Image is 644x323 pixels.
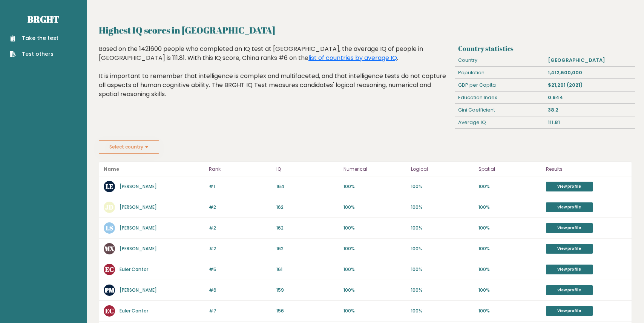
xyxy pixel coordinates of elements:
p: 100% [478,266,541,273]
p: 100% [478,225,541,231]
p: 100% [343,308,406,314]
p: 100% [411,225,474,231]
p: 100% [411,204,474,211]
a: View profile [546,285,593,295]
p: Logical [411,165,474,174]
a: Brght [28,13,59,25]
p: 162 [276,204,339,211]
p: 100% [411,308,474,314]
a: [PERSON_NAME] [120,287,157,293]
a: View profile [546,244,593,254]
a: Euler Cantor [120,308,148,314]
p: IQ [276,165,339,174]
p: 164 [276,183,339,190]
p: 100% [411,245,474,252]
a: View profile [546,306,593,316]
a: [PERSON_NAME] [120,225,157,231]
h3: Country statistics [458,44,632,52]
a: View profile [546,223,593,233]
p: Numerical [343,165,406,174]
p: 100% [478,287,541,294]
p: 100% [411,287,474,294]
p: 100% [343,183,406,190]
p: 100% [343,204,406,211]
div: Based on the 1421600 people who completed an IQ test at [GEOGRAPHIC_DATA], the average IQ of peop... [99,44,452,110]
p: 156 [276,308,339,314]
div: Population [455,67,545,79]
p: 100% [478,204,541,211]
p: #1 [209,183,272,190]
p: 100% [478,245,541,252]
text: LE [106,182,113,191]
div: [GEOGRAPHIC_DATA] [545,54,635,66]
p: 161 [276,266,339,273]
p: #6 [209,287,272,294]
a: Euler Cantor [120,266,148,272]
p: Spatial [478,165,541,174]
a: Test others [10,50,58,58]
p: 100% [343,245,406,252]
text: JD [105,203,113,211]
a: View profile [546,265,593,274]
p: 159 [276,287,339,294]
p: #5 [209,266,272,273]
div: Gini Coefficient [455,104,545,116]
p: #2 [209,245,272,252]
p: 100% [411,183,474,190]
text: PM [104,286,115,294]
text: LS [106,223,113,232]
p: 100% [411,266,474,273]
div: 38.2 [545,104,635,116]
div: 0.644 [545,92,635,104]
p: 162 [276,225,339,231]
text: EC [105,306,114,315]
b: Name [104,166,119,172]
p: 100% [343,266,406,273]
p: 100% [343,287,406,294]
p: #7 [209,308,272,314]
div: 111.81 [545,116,635,129]
p: 100% [343,225,406,231]
p: Results [546,165,627,174]
div: Education Index [455,92,545,104]
p: 162 [276,245,339,252]
text: EC [105,265,114,274]
text: MX [104,244,115,253]
a: list of countries by average IQ [308,54,397,62]
a: View profile [546,182,593,191]
div: 1,412,600,000 [545,67,635,79]
a: [PERSON_NAME] [120,245,157,252]
div: Country [455,54,545,66]
a: [PERSON_NAME] [120,183,157,190]
div: GDP per Capita [455,79,545,91]
p: Rank [209,165,272,174]
a: [PERSON_NAME] [120,204,157,210]
a: View profile [546,202,593,212]
div: $21,291 (2021) [545,79,635,91]
div: Average IQ [455,116,545,129]
h2: Highest IQ scores in [GEOGRAPHIC_DATA] [99,23,632,37]
p: #2 [209,204,272,211]
button: Select country [99,140,159,154]
p: #2 [209,225,272,231]
p: 100% [478,183,541,190]
a: Take the test [10,34,58,42]
p: 100% [478,308,541,314]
